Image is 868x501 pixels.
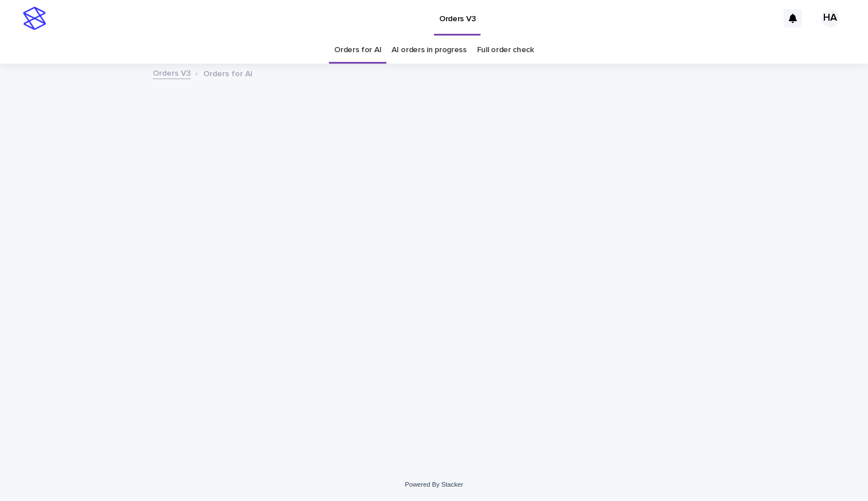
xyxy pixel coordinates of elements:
[334,37,381,64] a: Orders for AI
[821,9,839,28] div: HA
[405,481,463,488] a: Powered By Stacker
[477,37,534,64] a: Full order check
[23,7,46,30] img: stacker-logo-s-only.png
[153,66,191,79] a: Orders V3
[203,66,253,79] p: Orders for AI
[392,37,467,64] a: AI orders in progress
